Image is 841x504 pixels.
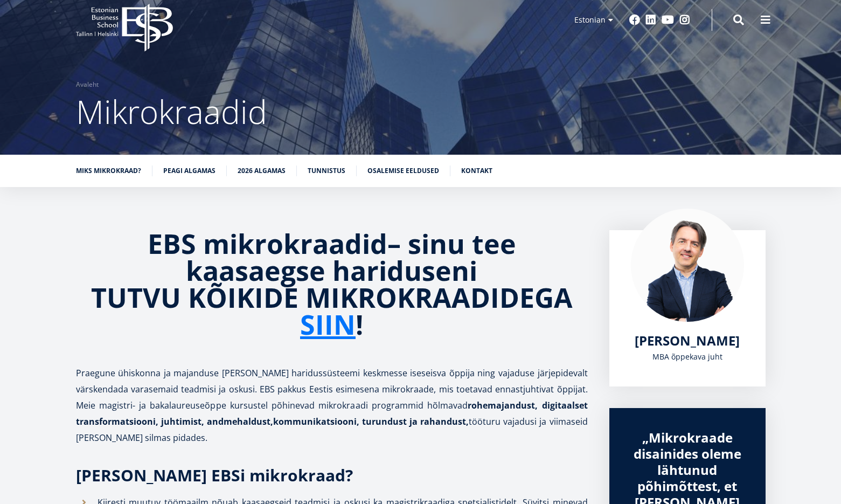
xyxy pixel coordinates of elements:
[387,225,401,262] strong: –
[273,416,469,427] strong: kommunikatsiooni, turundust ja rahandust,
[163,165,216,176] a: Peagi algamas
[76,365,588,446] p: Praegune ühiskonna ja majanduse [PERSON_NAME] haridussüsteemi keskmesse iseseisva õppija ning vaj...
[367,165,439,176] a: Osalemise eeldused
[300,311,356,338] a: SIIN
[629,15,640,25] a: Facebook
[76,89,267,134] span: Mikrokraadid
[461,165,492,176] a: Kontakt
[645,15,656,25] a: Linkedin
[76,79,99,90] a: Avaleht
[635,333,740,349] a: [PERSON_NAME]
[91,225,573,343] strong: sinu tee kaasaegse hariduseni TUTVU KÕIKIDE MIKROKRAADIDEGA !
[148,225,387,262] strong: EBS mikrokraadid
[76,165,141,176] a: Miks mikrokraad?
[679,15,690,25] a: Instagram
[238,165,286,176] a: 2026 algamas
[631,209,744,322] img: Marko Rillo
[635,332,740,349] span: [PERSON_NAME]
[308,165,345,176] a: Tunnistus
[76,464,353,486] strong: [PERSON_NAME] EBSi mikrokraad?
[631,349,744,365] div: MBA õppekava juht
[662,15,674,25] a: Youtube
